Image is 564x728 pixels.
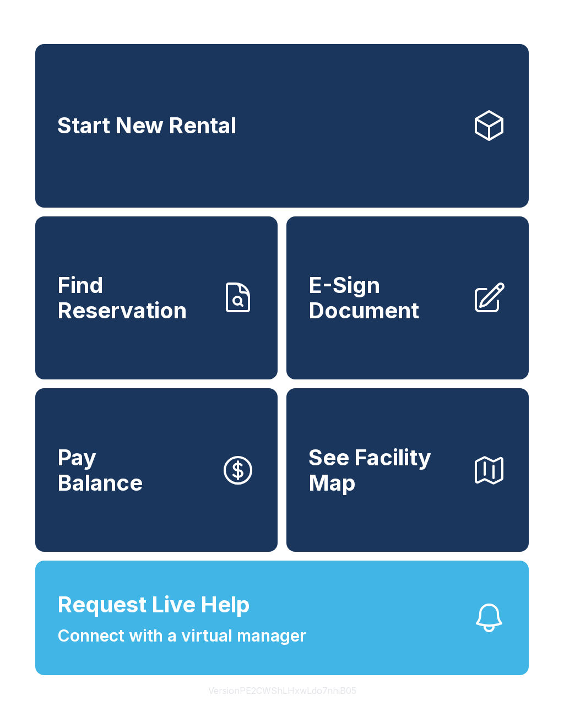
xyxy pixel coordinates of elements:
[286,388,529,552] button: See Facility Map
[35,216,278,380] a: Find Reservation
[57,273,211,323] span: Find Reservation
[308,445,463,495] span: See Facility Map
[57,445,143,495] span: Pay Balance
[35,561,529,675] button: Request Live HelpConnect with a virtual manager
[199,675,365,706] button: VersionPE2CWShLHxwLdo7nhiB05
[57,623,306,648] span: Connect with a virtual manager
[57,113,236,138] span: Start New Rental
[35,388,278,552] a: PayBalance
[286,216,529,380] a: E-Sign Document
[35,44,529,208] a: Start New Rental
[308,273,463,323] span: E-Sign Document
[57,588,250,621] span: Request Live Help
